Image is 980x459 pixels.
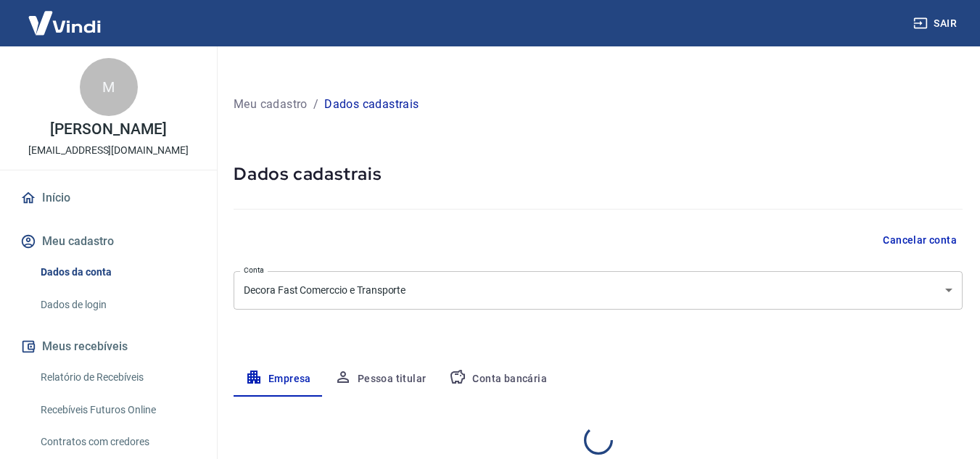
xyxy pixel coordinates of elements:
[80,58,138,116] div: M
[234,162,963,186] h5: Dados cadastrais
[17,226,199,257] button: Meu cadastro
[234,96,308,113] a: Meu cadastro
[323,362,438,397] button: Pessoa titular
[17,331,199,363] button: Meus recebíveis
[17,1,112,45] img: Vindi
[234,271,963,310] div: Decora Fast Comerccio e Transporte
[35,395,199,425] a: Recebíveis Futuros Online
[35,427,199,457] a: Contratos com credores
[28,143,189,158] p: [EMAIL_ADDRESS][DOMAIN_NAME]
[877,227,963,254] button: Cancelar conta
[324,96,419,113] p: Dados cadastrais
[35,257,199,287] a: Dados da conta
[244,265,264,276] label: Conta
[35,363,199,392] a: Relatório de Recebíveis
[910,10,963,37] button: Sair
[50,122,166,137] p: [PERSON_NAME]
[437,362,559,397] button: Conta bancária
[17,182,199,214] a: Início
[35,290,199,320] a: Dados de login
[234,362,323,397] button: Empresa
[313,96,318,113] p: /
